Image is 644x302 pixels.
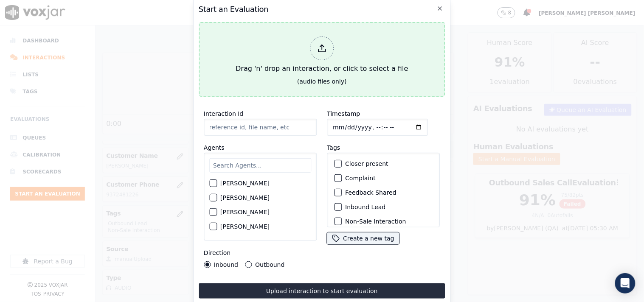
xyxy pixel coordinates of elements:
div: Drag 'n' drop an interaction, or click to select a file [232,33,411,77]
label: Direction [204,249,231,256]
button: Drag 'n' drop an interaction, or click to select a file (audio files only) [199,22,445,97]
h2: Start an Evaluation [199,3,445,15]
label: Closer present [345,161,388,167]
label: Interaction Id [204,110,243,117]
input: Search Agents... [209,158,311,173]
label: [PERSON_NAME] [220,224,270,229]
input: reference id, file name, etc [204,119,317,136]
label: Agents [204,144,225,151]
label: Timestamp [327,110,360,117]
label: Outbound [255,262,284,268]
label: Inbound [214,262,238,268]
div: Open Intercom Messenger [615,273,636,294]
label: [PERSON_NAME] [220,209,270,215]
label: Tags [327,144,340,151]
label: Inbound Lead [345,204,385,210]
label: Feedback Shared [345,190,396,196]
div: (audio files only) [297,77,347,86]
label: [PERSON_NAME] [220,180,270,186]
button: Create a new tag [327,232,399,244]
label: Non-Sale Interaction [345,218,406,224]
button: Upload interaction to start evaluation [199,283,445,299]
label: [PERSON_NAME] [220,195,270,201]
label: Complaint [345,175,376,181]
